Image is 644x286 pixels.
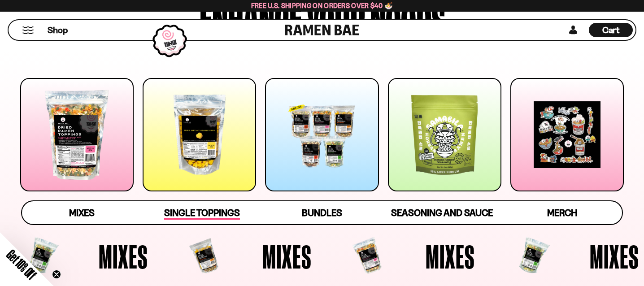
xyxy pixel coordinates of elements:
[22,26,34,34] button: Mobile Menu Trigger
[164,207,240,220] span: Single Toppings
[590,240,639,273] span: Mixes
[602,25,620,35] span: Cart
[52,270,61,279] button: Close teaser
[382,201,502,224] a: Seasoning and Sauce
[547,207,577,218] span: Merch
[48,23,68,37] a: Shop
[502,201,622,224] a: Merch
[99,240,148,273] span: Mixes
[589,20,633,40] a: Cart
[22,201,142,224] a: Mixes
[262,240,312,273] span: Mixes
[4,247,39,282] span: Get 10% Off
[48,24,68,36] span: Shop
[251,1,393,10] span: Free U.S. Shipping on Orders over $40 🍜
[262,201,382,224] a: Bundles
[391,207,493,218] span: Seasoning and Sauce
[426,240,475,273] span: Mixes
[302,207,342,218] span: Bundles
[69,207,95,218] span: Mixes
[142,201,262,224] a: Single Toppings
